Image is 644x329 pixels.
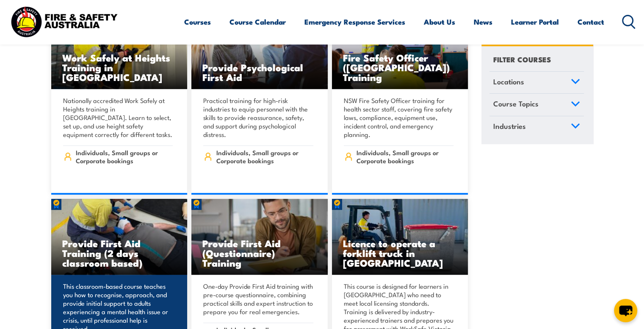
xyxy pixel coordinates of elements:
span: Individuals, Small groups or Corporate bookings [216,148,313,164]
img: Provide First Aid (Blended Learning) [51,199,188,275]
p: NSW Fire Safety Officer training for health sector staff, covering fire safety laws, compliance, ... [344,96,454,139]
a: Courses [184,11,211,33]
h3: Provide First Aid Training (2 days classroom based) [62,238,177,268]
a: Industries [489,116,584,138]
a: Locations [489,72,584,94]
p: One-day Provide First Aid training with pre-course questionnaire, combining practical skills and ... [203,282,313,316]
img: Fire Safety Advisor [332,13,468,89]
p: Nationally accredited Work Safely at Heights training in [GEOGRAPHIC_DATA]. Learn to select, set ... [63,96,173,139]
img: Work Safely at Heights Training (1) [51,13,188,89]
img: Mental Health First Aid Refresher Training (Standard) (1) [191,199,328,275]
a: Emergency Response Services [304,11,405,33]
a: Work Safely at Heights Training in [GEOGRAPHIC_DATA] [51,13,188,89]
a: Fire Safety Officer ([GEOGRAPHIC_DATA]) Training [332,13,468,89]
button: chat-button [614,299,637,322]
h3: Provide First Aid (Questionnaire) Training [202,238,317,268]
span: Individuals, Small groups or Corporate bookings [76,148,173,164]
a: Learner Portal [511,11,559,33]
span: Course Topics [493,98,539,110]
a: About Us [424,11,455,33]
span: Locations [493,76,524,87]
a: Provide First Aid (Questionnaire) Training [191,199,328,275]
a: Course Calendar [229,11,286,33]
h3: Provide Psychological First Aid [202,62,317,82]
a: Course Topics [489,94,584,116]
h4: FILTER COURSES [493,53,551,65]
a: News [474,11,492,33]
a: Provide First Aid Training (2 days classroom based) [51,199,188,275]
span: Industries [493,120,526,132]
img: Licence to operate a forklift truck Training [332,199,468,275]
h3: Licence to operate a forklift truck in [GEOGRAPHIC_DATA] [343,238,457,268]
a: Provide Psychological First Aid [191,13,328,89]
h3: Work Safely at Heights Training in [GEOGRAPHIC_DATA] [62,53,177,82]
h3: Fire Safety Officer ([GEOGRAPHIC_DATA]) Training [343,53,457,82]
span: Individuals, Small groups or Corporate bookings [357,148,453,164]
a: Contact [578,11,604,33]
a: Licence to operate a forklift truck in [GEOGRAPHIC_DATA] [332,199,468,275]
p: Practical training for high-risk industries to equip personnel with the skills to provide reassur... [203,96,313,139]
img: Mental Health First Aid Training Course from Fire & Safety Australia [191,13,328,89]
